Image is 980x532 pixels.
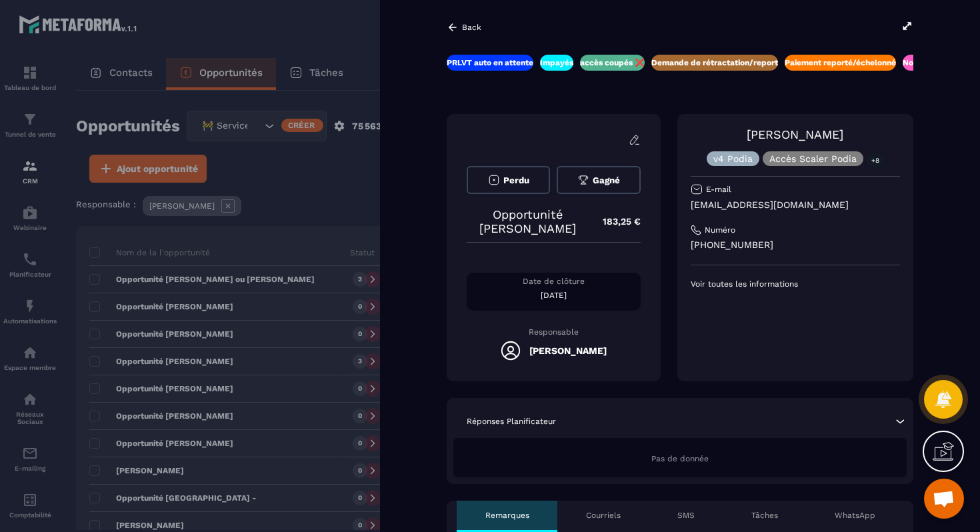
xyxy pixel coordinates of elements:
button: Gagné [557,166,640,194]
p: Date de clôture [467,276,641,287]
p: [PHONE_NUMBER] [691,239,900,251]
p: WhatsApp [835,510,875,521]
p: Back [462,23,481,32]
p: Réponses Planificateur [467,416,556,427]
p: Accès Scaler Podia [769,154,857,163]
p: [DATE] [467,290,641,301]
p: Demande de rétractation/report [651,57,778,68]
span: Perdu [503,175,529,185]
a: [PERSON_NAME] [747,127,843,141]
span: Pas de donnée [651,454,709,463]
p: PRLVT auto en attente [447,57,533,68]
p: Opportunité [PERSON_NAME] [467,207,589,235]
p: Paiement reporté/échelonné [785,57,896,68]
p: Numéro [705,225,735,235]
p: 183,25 € [589,209,641,235]
p: Remarques [485,510,529,521]
a: Ouvrir le chat [924,479,964,519]
p: Voir toutes les informations [691,279,900,289]
p: Nouveaux [903,57,941,68]
button: Perdu [467,166,550,194]
p: Courriels [586,510,621,521]
p: +8 [867,153,884,167]
p: Responsable [467,327,641,337]
p: E-mail [706,184,731,195]
p: Impayés [540,57,573,68]
p: v4 Podia [713,154,753,163]
p: accès coupés ❌ [580,57,645,68]
p: Tâches [751,510,778,521]
p: SMS [677,510,695,521]
span: Gagné [593,175,620,185]
p: [EMAIL_ADDRESS][DOMAIN_NAME] [691,199,900,211]
h5: [PERSON_NAME] [529,345,607,356]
